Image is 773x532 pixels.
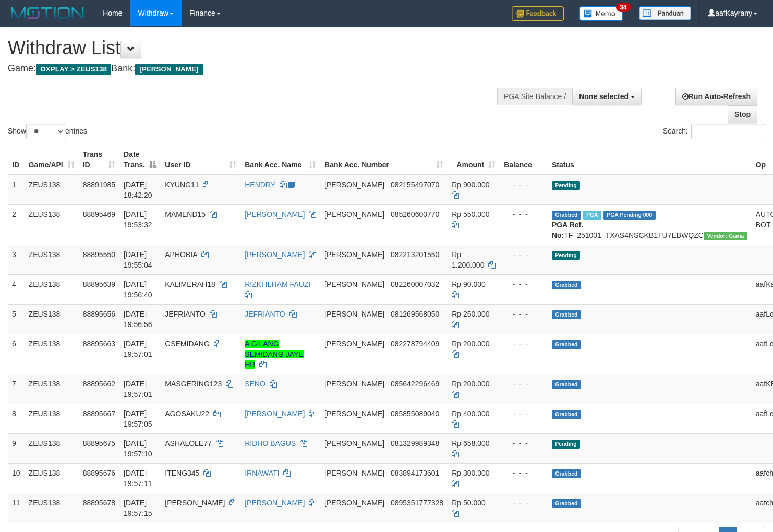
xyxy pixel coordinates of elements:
input: Search: [691,124,765,139]
td: ZEUS138 [25,433,79,463]
td: 11 [8,493,25,523]
span: Copy 081269568050 to clipboard [391,310,439,318]
span: Copy 085260600770 to clipboard [391,210,439,219]
td: 1 [8,175,25,205]
th: ID [8,145,25,175]
a: RIDHO BAGUS [245,439,296,448]
span: 88895469 [83,210,115,219]
span: [PERSON_NAME] [324,180,384,189]
span: [DATE] 19:57:05 [124,409,152,428]
td: TF_251001_TXAS4NSCKB1TU7EBWQZC [548,204,752,245]
span: 88895550 [83,250,115,259]
th: Status [548,145,752,175]
div: - - - [504,338,543,349]
span: Rp 900.000 [452,180,489,189]
button: None selected [572,88,642,105]
td: ZEUS138 [25,245,79,274]
th: Game/API: activate to sort column ascending [25,145,79,175]
span: Rp 1.200.000 [452,250,484,269]
span: 88895662 [83,380,115,388]
div: - - - [504,408,543,419]
a: Run Auto-Refresh [675,88,757,105]
span: APHOBIA [165,250,197,259]
label: Show entries [8,124,87,139]
span: Rp 90.000 [452,280,486,288]
td: 9 [8,433,25,463]
a: IRNAWATI [245,469,279,477]
span: Copy 0895351777328 to clipboard [391,499,443,507]
img: panduan.png [639,6,691,20]
span: Copy 082260007032 to clipboard [391,280,439,288]
a: JEFRIANTO [245,310,285,318]
span: 88895675 [83,439,115,448]
span: Pending [552,181,580,190]
span: [PERSON_NAME] [324,439,384,448]
b: PGA Ref. No: [552,221,583,239]
th: Bank Acc. Number: activate to sort column ascending [320,145,448,175]
div: PGA Site Balance / [497,88,572,105]
span: Copy 083894173601 to clipboard [391,469,439,477]
span: [DATE] 19:57:11 [124,469,152,488]
span: Grabbed [552,469,581,478]
span: [DATE] 19:56:40 [124,280,152,299]
td: ZEUS138 [25,204,79,245]
a: Stop [728,105,757,123]
span: Copy 082155497070 to clipboard [391,180,439,189]
a: [PERSON_NAME] [245,409,305,418]
span: [DATE] 19:57:15 [124,499,152,517]
span: [PERSON_NAME] [324,250,384,259]
th: User ID: activate to sort column ascending [161,145,240,175]
span: 88895667 [83,409,115,418]
div: - - - [504,309,543,319]
td: 2 [8,204,25,245]
a: [PERSON_NAME] [245,250,305,259]
td: 5 [8,304,25,334]
span: [DATE] 18:42:20 [124,180,152,199]
span: KALIMERAH18 [165,280,215,288]
span: [PERSON_NAME] [135,64,202,75]
td: 8 [8,404,25,433]
span: Marked by aafanarl [583,211,601,220]
span: Grabbed [552,211,581,220]
span: Copy 081329989348 to clipboard [391,439,439,448]
span: Grabbed [552,499,581,508]
a: RIZKI ILHAM FAUZI [245,280,310,288]
span: Rp 200.000 [452,340,489,348]
span: [DATE] 19:57:01 [124,340,152,358]
a: HENDRY [245,180,275,189]
img: MOTION_logo.png [8,5,87,21]
th: Trans ID: activate to sort column ascending [79,145,119,175]
span: 88895663 [83,340,115,348]
div: - - - [504,498,543,508]
span: [PERSON_NAME] [324,210,384,219]
span: Rp 250.000 [452,310,489,318]
span: JEFRIANTO [165,310,206,318]
th: Balance [500,145,548,175]
label: Search: [663,124,765,139]
span: 88895678 [83,499,115,507]
span: AGOSAKU22 [165,409,209,418]
span: ASHALOLE77 [165,439,212,448]
span: [DATE] 19:53:32 [124,210,152,229]
span: Grabbed [552,380,581,389]
span: Grabbed [552,340,581,349]
div: - - - [504,468,543,478]
div: - - - [504,179,543,190]
span: [DATE] 19:57:01 [124,380,152,398]
span: Grabbed [552,410,581,419]
td: ZEUS138 [25,463,79,493]
td: ZEUS138 [25,304,79,334]
span: Copy 085855089040 to clipboard [391,409,439,418]
span: None selected [579,92,629,101]
span: MASGERING123 [165,380,222,388]
td: ZEUS138 [25,274,79,304]
span: Grabbed [552,310,581,319]
span: Rp 50.000 [452,499,486,507]
span: [PERSON_NAME] [324,409,384,418]
span: 34 [616,3,630,12]
td: ZEUS138 [25,493,79,523]
span: KYUNG11 [165,180,199,189]
span: [PERSON_NAME] [324,310,384,318]
h1: Withdraw List [8,38,505,58]
span: [DATE] 19:56:56 [124,310,152,329]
